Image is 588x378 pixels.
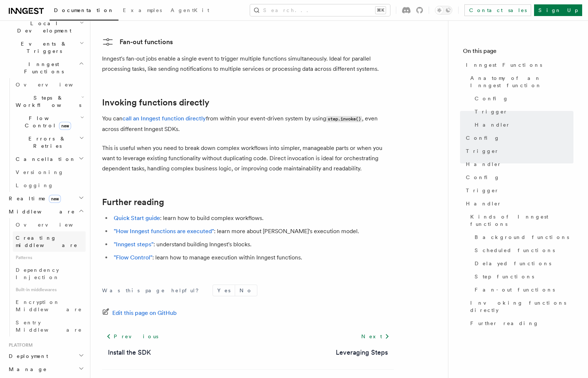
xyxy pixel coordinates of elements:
a: Documentation [50,2,118,20]
span: Config [466,134,500,142]
a: "How Inngest functions are executed" [114,228,214,235]
span: Handler [475,121,510,128]
span: Sentry Middleware [16,320,82,333]
a: Sentry Middleware [13,316,86,336]
a: Encryption Middleware [13,296,86,316]
button: Cancellation [13,153,86,166]
span: Kinds of Inngest functions [470,213,573,228]
span: Errors & Retries [13,135,79,150]
button: No [235,285,257,296]
a: Invoking functions directly [467,296,573,317]
a: Handler [463,197,573,210]
span: Flow Control [13,115,80,129]
a: Invoking functions directly [102,97,209,108]
span: Examples [123,7,162,13]
span: Documentation [54,7,114,13]
a: Delayed functions [472,257,573,270]
span: Dependency Injection [16,267,59,280]
a: Examples [118,2,166,20]
span: Cancellation [13,155,76,163]
a: Leveraging Steps [336,347,388,358]
span: Steps & Workflows [13,94,81,109]
span: Deployment [6,352,48,360]
a: Step functions [472,270,573,283]
button: Deployment [6,350,86,363]
a: Inngest Functions [463,58,573,72]
span: Config [475,95,509,102]
a: Contact sales [464,4,531,16]
a: Trigger [472,105,573,118]
button: Inngest Functions [6,58,86,78]
li: : learn more about [PERSON_NAME]'s execution model. [112,226,394,236]
a: Handler [472,118,573,131]
a: "Inngest steps" [114,241,153,248]
a: Creating middleware [13,231,86,252]
span: Trigger [466,147,499,155]
span: new [49,195,61,203]
p: This is useful when you need to break down complex workflows into simpler, manageable parts or wh... [102,143,394,174]
button: Events & Triggers [6,37,86,58]
button: Yes [213,285,235,296]
code: step.invoke() [326,116,362,122]
span: Encryption Middleware [16,299,82,312]
a: Sign Up [534,4,582,16]
span: Local Development [6,20,79,34]
a: Scheduled functions [472,244,573,257]
span: Background functions [475,234,569,241]
a: Overview [13,218,86,231]
a: Kinds of Inngest functions [467,210,573,231]
span: Trigger [466,187,499,194]
a: Handler [463,158,573,171]
span: Handler [466,200,502,207]
div: Middleware [6,218,86,336]
li: : learn how to manage execution within Inngest functions. [112,252,394,263]
a: Dependency Injection [13,263,86,284]
span: Built-in middlewares [13,284,86,296]
span: new [59,122,71,130]
span: Delayed functions [475,260,551,267]
button: Flow Controlnew [13,112,86,132]
a: Config [463,171,573,184]
p: You can from within your event-driven system by using , even across different Inngest SDKs. [102,113,394,134]
span: Inngest Functions [6,61,79,75]
span: Anatomy of an Inngest function [470,74,573,89]
li: : understand building Inngest's blocks. [112,239,394,250]
span: Config [466,174,500,181]
button: Local Development [6,17,86,37]
li: : learn how to build complex workflows. [112,213,394,223]
span: Trigger [475,108,508,115]
a: Anatomy of an Inngest function [467,72,573,92]
a: Further reading [102,197,164,207]
span: Edit this page on GitHub [112,308,177,318]
a: "Flow Control" [114,254,152,261]
a: Further reading [467,317,573,330]
a: Install the SDK [108,347,151,358]
p: Inngest's fan-out jobs enable a single event to trigger multiple functions simultaneously. Ideal ... [102,54,394,74]
button: Steps & Workflows [13,91,86,112]
span: Realtime [6,195,61,202]
button: Search...⌘K [250,4,390,16]
span: Middleware [6,208,75,215]
span: AgentKit [171,7,209,13]
a: Config [463,131,573,144]
span: Step functions [475,273,534,280]
span: Overview [16,82,91,88]
span: Invoking functions directly [470,299,573,314]
a: Previous [102,330,162,343]
a: Versioning [13,166,86,179]
span: Patterns [13,252,86,263]
a: Quick Start guide [114,215,160,221]
button: Errors & Retries [13,132,86,153]
span: Manage [6,366,47,373]
button: Manage [6,363,86,376]
a: Config [472,92,573,105]
span: Further reading [470,320,539,327]
button: Middleware [6,205,86,218]
span: Versioning [16,169,64,175]
a: Trigger [463,144,573,158]
span: Events & Triggers [6,40,79,55]
span: Creating middleware [16,235,78,248]
span: Logging [16,182,54,188]
h4: On this page [463,47,573,58]
a: Fan-out functions [102,36,173,48]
